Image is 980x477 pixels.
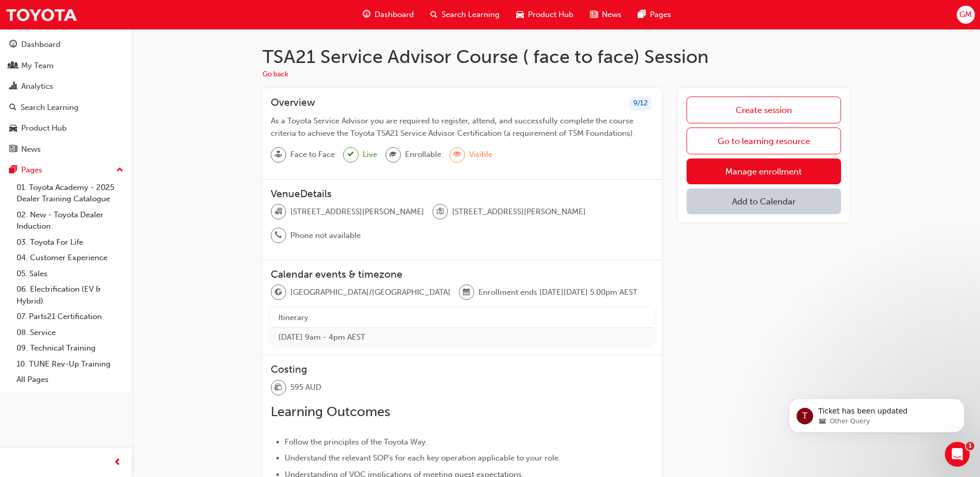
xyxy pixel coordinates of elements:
[12,180,128,207] a: 01. Toyota Academy - 2025 Dealer Training Catalogue
[363,149,377,161] span: Live
[290,230,361,242] span: Phone not available
[285,437,428,447] span: Follow the principles of the Toyota Way.
[478,287,637,298] span: Enrollment ends [DATE][DATE] 5:00pm AEST
[9,166,17,175] span: pages-icon
[452,206,586,218] span: [STREET_ADDRESS][PERSON_NAME]
[590,8,598,21] span: news-icon
[528,9,573,21] span: Product Hub
[275,148,282,162] span: sessionType_FACE_TO_FACE-icon
[9,145,17,154] span: news-icon
[275,286,282,299] span: globe-icon
[508,4,582,25] a: car-iconProduct Hub
[9,82,17,91] span: chart-icon
[271,404,390,420] span: Learning Outcomes
[21,102,79,114] div: Search Learning
[773,377,980,449] iframe: Intercom notifications message
[650,9,671,21] span: Pages
[687,128,841,154] a: Go to learning resource
[116,164,123,177] span: up-icon
[4,35,128,54] a: Dashboard
[4,77,128,96] a: Analytics
[12,207,128,234] a: 02. New - Toyota Dealer Induction
[12,281,128,309] a: 06. Electrification (EV & Hybrid)
[271,188,654,200] h3: VenueDetails
[442,9,500,21] span: Search Learning
[271,308,654,327] th: Itinerary
[422,4,508,25] a: search-iconSearch Learning
[271,268,654,280] h3: Calendar events & timezone
[275,229,282,242] span: phone-icon
[966,442,974,450] span: 1
[12,266,128,282] a: 05. Sales
[638,8,646,21] span: pages-icon
[271,363,654,375] h3: Costing
[5,3,77,26] img: Trak
[582,4,630,25] a: news-iconNews
[21,164,42,176] div: Pages
[4,119,128,138] a: Product Hub
[9,40,17,50] span: guage-icon
[12,325,128,341] a: 08. Service
[4,56,128,75] a: My Team
[363,8,370,21] span: guage-icon
[290,206,424,218] span: [STREET_ADDRESS][PERSON_NAME]
[687,188,841,214] button: Add to Calendar
[21,39,60,51] div: Dashboard
[430,8,438,21] span: search-icon
[21,122,67,134] div: Product Hub
[262,45,849,68] h1: TSA21 Service Advisor Course ( face to face) Session
[271,97,315,110] h3: Overview
[285,453,561,463] span: Understand the relevant SOP's for each key operation applicable to your role.
[21,60,54,72] div: My Team
[9,61,17,71] span: people-icon
[405,149,441,161] span: Enrollable
[9,103,17,113] span: search-icon
[4,140,128,159] a: News
[12,372,128,388] a: All Pages
[12,250,128,266] a: 04. Customer Experience
[21,81,53,92] div: Analytics
[12,340,128,356] a: 09. Technical Training
[945,442,970,467] iframe: Intercom live chat
[21,144,41,155] div: News
[469,149,492,161] span: Visible
[354,4,422,25] a: guage-iconDashboard
[957,6,975,24] button: GM
[9,124,17,133] span: car-icon
[348,148,354,161] span: tick-icon
[630,4,679,25] a: pages-iconPages
[271,116,635,138] span: As a Toyota Service Advisor you are required to register, attend, and successfully complete the c...
[959,9,972,21] span: GM
[4,33,128,161] button: DashboardMy TeamAnalyticsSearch LearningProduct HubNews
[630,97,651,110] div: 9 / 12
[516,8,524,21] span: car-icon
[4,161,128,180] button: Pages
[290,287,450,298] span: [GEOGRAPHIC_DATA]/[GEOGRAPHIC_DATA]
[12,309,128,325] a: 07. Parts21 Certification
[290,381,321,393] span: 595 AUD
[114,456,121,469] span: prev-icon
[275,205,282,218] span: organisation-icon
[602,9,621,21] span: News
[454,148,461,162] span: eye-icon
[262,69,288,81] button: Go back
[437,205,444,218] span: location-icon
[290,149,335,161] span: Face to Face
[390,148,397,162] span: graduationCap-icon
[687,158,841,184] a: Manage enrollment
[4,98,128,117] a: Search Learning
[275,381,282,394] span: money-icon
[12,234,128,250] a: 03. Toyota For Life
[375,9,414,21] span: Dashboard
[12,356,128,372] a: 10. TUNE Rev-Up Training
[271,327,654,346] td: [DATE] 9am - 4pm AEST
[463,286,470,299] span: calendar-icon
[687,97,841,123] a: Create session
